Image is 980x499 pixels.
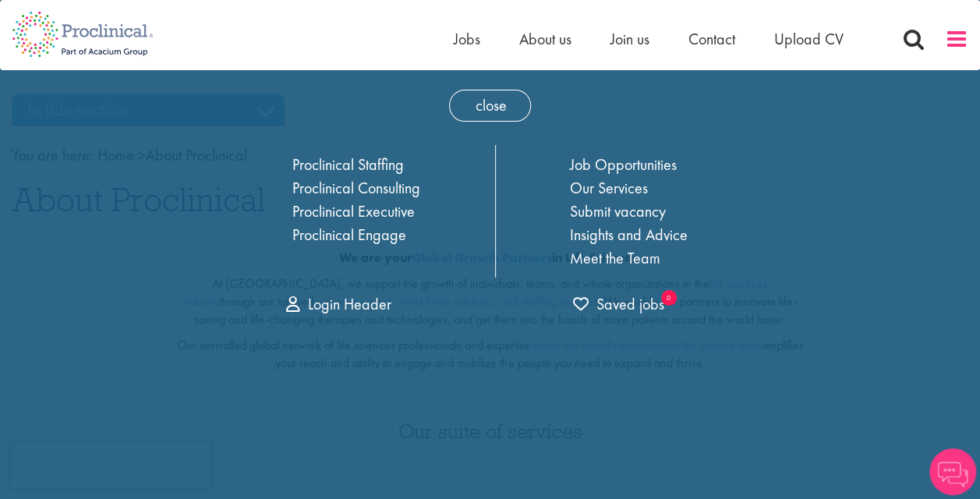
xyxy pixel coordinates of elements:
a: Proclinical Staffing [292,154,404,175]
a: Meet the Team [570,248,660,268]
a: Jobs [454,29,480,49]
span: close [449,90,531,122]
a: Job Opportunities [570,154,677,175]
a: Proclinical Executive [292,201,415,221]
a: 0 jobs in shortlist [573,293,664,316]
a: Proclinical Consulting [292,178,420,198]
span: Saved jobs [573,294,664,314]
a: Submit vacancy [570,201,666,221]
img: Chatbot [929,448,976,495]
sub: 0 [661,290,677,306]
a: Login Header [286,294,391,314]
a: Our Services [570,178,648,198]
a: Contact [688,29,735,49]
a: Upload CV [774,29,844,49]
a: Insights and Advice [570,225,688,245]
a: Join us [610,29,649,49]
a: About us [519,29,571,49]
a: Proclinical Engage [292,225,406,245]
